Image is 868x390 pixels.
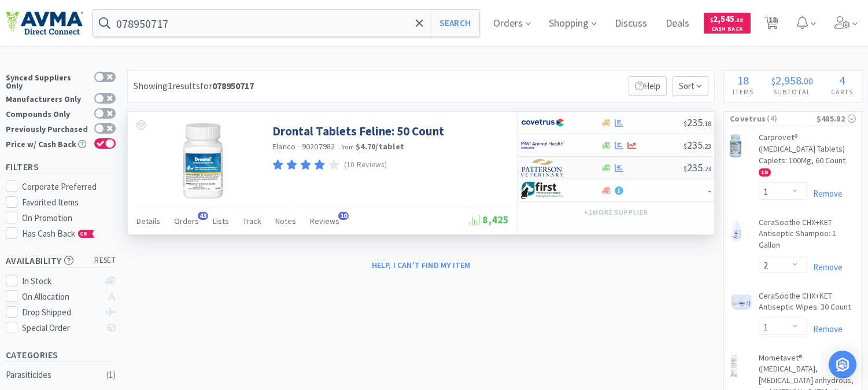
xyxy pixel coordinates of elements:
[763,75,822,86] div: .
[711,26,744,34] span: Cash Back
[272,123,444,139] a: Drontal Tablets Feline: 50 Count
[79,230,90,237] span: CB
[735,16,744,24] span: . 58
[703,142,711,150] span: . 23
[212,80,254,91] strong: 078950717
[243,216,261,226] span: Track
[766,113,816,124] span: ( 4 )
[684,142,687,150] span: $
[6,138,88,148] div: Price w/ Cash Back
[724,86,763,97] h4: Items
[704,8,751,39] a: $2,545.58Cash Back
[23,290,99,304] div: On Allocation
[839,73,845,87] span: 4
[344,159,387,171] p: (10 Reviews)
[804,75,813,87] span: 00
[629,76,667,96] p: Help
[759,290,856,318] a: CeraSoothe CHX+KET Antiseptic Wipes: 30 Count
[275,216,296,226] span: Notes
[684,138,711,152] span: 235
[807,323,843,334] a: Remove
[272,141,296,152] a: Elanco
[807,188,843,199] a: Remove
[711,13,744,24] span: 2,545
[829,351,856,378] div: Open Intercom Messenger
[23,180,116,194] div: Corporate Preferred
[822,86,862,97] h4: Carts
[730,219,744,242] img: b2ca0f4019a14761869241d9f0da73bb_418458.png
[759,169,770,176] span: CB
[200,80,254,91] span: for
[6,11,83,35] img: e4e33dab9f054f5782a47901c742baa9_102.png
[759,217,856,256] a: CeraSoothe CHX+KET Antiseptic Shampoo: 1 Gallon
[611,19,652,29] a: Discuss
[521,182,564,199] img: 67d67680309e4a0bb49a5ff0391dcc42_6.png
[6,108,88,118] div: Compounds Only
[673,76,708,96] span: Sort
[23,196,116,209] div: Favorited Items
[730,355,738,378] img: a77018edb6a641d1893da35af39da052_732782.png
[93,10,479,36] input: Search by item, sku, manufacturer, ingredient, size...
[23,306,99,319] div: Drop Shipped
[730,112,766,125] span: Covetrus
[684,161,711,174] span: 235
[213,216,229,226] span: Lists
[684,119,687,128] span: $
[703,164,711,173] span: . 23
[337,141,339,152] span: ·
[817,112,856,125] div: $485.82
[6,93,88,103] div: Manufacturers Only
[198,212,208,220] span: 43
[95,255,116,267] span: reset
[6,348,116,362] h5: Categories
[763,86,822,97] h4: Subtotal
[775,73,801,87] span: 2,958
[6,368,99,382] div: Parasiticides
[6,72,88,90] div: Synced Suppliers Only
[6,254,116,267] h5: Availability
[106,368,116,382] div: ( 1 )
[521,159,564,176] img: f5e969b455434c6296c6d81ef179fa71_3.png
[684,116,711,129] span: 235
[174,216,199,226] span: Orders
[356,141,404,152] strong: $4.70 / tablet
[134,79,254,94] div: Showing 1 results
[6,123,88,133] div: Previously Purchased
[470,213,509,226] span: 8,425
[136,216,160,226] span: Details
[578,204,654,220] button: +1more supplier
[23,211,116,225] div: On Promotion
[431,10,479,36] button: Search
[703,119,711,128] span: . 18
[730,293,753,311] img: 98ea8c67f1e743c1ac68aca3a593037a_418462.png
[165,123,241,198] img: 1c10857a09c646da9d0cd4c6a245fbf4_632603.jpeg
[759,132,856,182] a: Carprovet® ([MEDICAL_DATA] Tablets) Caplets: 100Mg, 60 Count CB
[310,216,339,226] span: Reviews
[807,262,843,273] a: Remove
[760,20,784,30] a: 18
[6,160,116,174] h5: Filters
[708,183,711,197] span: -
[662,19,695,29] a: Deals
[338,212,349,220] span: 10
[302,141,335,152] span: 90207982
[298,141,300,152] span: ·
[711,16,714,24] span: $
[341,143,354,151] span: from
[521,137,564,154] img: f6b2451649754179b5b4e0c70c3f7cb0_2.png
[521,114,564,131] img: 77fca1acd8b6420a9015268ca798ef17_1.png
[23,274,99,288] div: In Stock
[23,228,95,239] span: Has Cash Back
[771,75,775,87] span: $
[365,255,478,275] button: Help, I can't find my item
[684,164,687,173] span: $
[737,73,749,87] span: 18
[23,321,99,335] div: Special Order
[730,134,741,157] img: 3b9b20b6d6714189bbd94692ba2d9396_693378.png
